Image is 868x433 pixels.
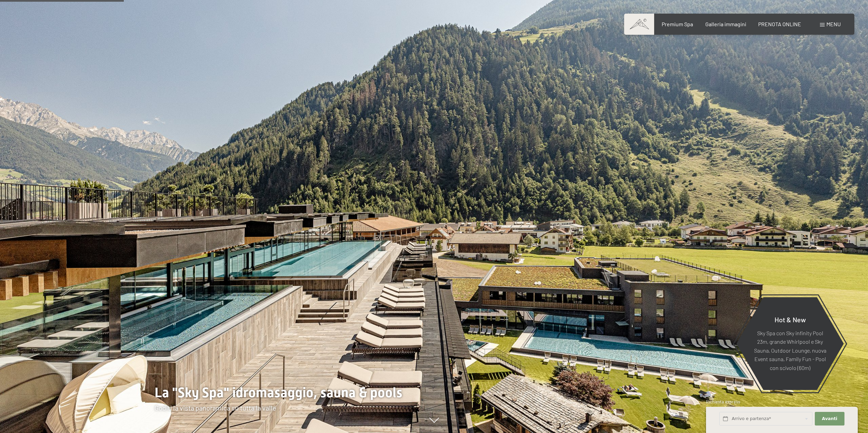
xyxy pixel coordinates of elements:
[775,315,806,323] span: Hot & New
[736,297,844,390] a: Hot & New Sky Spa con Sky infinity Pool 23m, grande Whirlpool e Sky Sauna, Outdoor Lounge, nuova ...
[662,21,693,27] a: Premium Spa
[706,399,740,404] span: Richiesta express
[822,416,837,422] span: Avanti
[815,412,844,426] button: Avanti
[826,21,841,27] span: Menu
[705,21,746,27] a: Galleria immagini
[758,21,801,27] a: PRENOTA ONLINE
[753,328,827,372] p: Sky Spa con Sky infinity Pool 23m, grande Whirlpool e Sky Sauna, Outdoor Lounge, nuova Event saun...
